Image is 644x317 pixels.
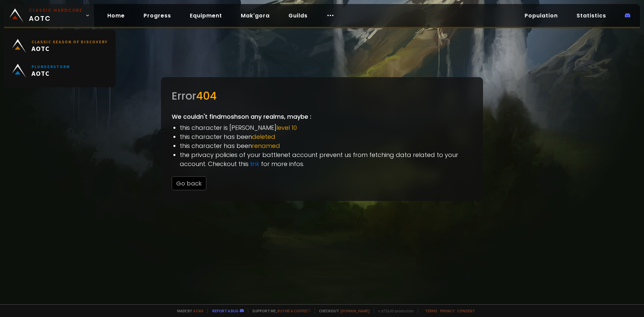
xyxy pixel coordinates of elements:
a: Privacy [440,308,454,313]
span: v. d752d5 - production [374,308,414,313]
span: 404 [196,88,217,103]
a: Classic Season of DiscoveryAOTC [8,34,112,58]
span: AOTC [29,7,83,23]
a: [DOMAIN_NAME] [340,308,370,313]
a: Statistics [571,9,611,22]
a: Report a bug [212,308,238,313]
small: Classic Season of Discovery [32,39,108,44]
a: Consent [457,308,475,313]
span: Made by [173,308,203,313]
div: Error [172,88,472,104]
li: this character has been [180,132,472,141]
a: Progress [138,9,176,22]
a: Guilds [283,9,313,22]
a: link [250,160,259,168]
span: level 10 [276,123,297,132]
li: the privacy policies of your battlenet account prevent us from fetching data related to your acco... [180,150,472,168]
span: Support me, [248,308,311,313]
button: Go back [172,176,206,190]
span: AOTC [32,69,70,77]
small: Plunderstorm [32,64,70,69]
a: Terms [425,308,437,313]
a: PlunderstormAOTC [8,58,112,83]
a: a fan [193,308,203,313]
span: AOTC [32,44,108,53]
a: Go back [172,179,206,188]
small: Classic Hardcore [29,7,83,13]
span: deleted [252,133,275,141]
a: Population [519,9,563,22]
a: Buy me a coffee [277,308,311,313]
li: this character is [PERSON_NAME] [180,123,472,132]
span: renamed [252,142,280,150]
span: Checkout [315,308,370,313]
a: Home [102,9,130,22]
a: Equipment [184,9,227,22]
div: We couldn't find moshs on any realms, maybe : [161,77,483,201]
a: Mak'gora [235,9,275,22]
a: Classic HardcoreAOTC [4,4,94,27]
li: this character has been [180,141,472,150]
